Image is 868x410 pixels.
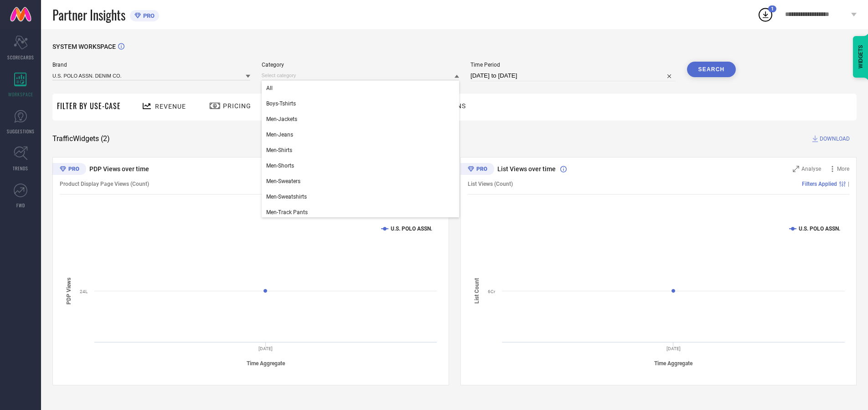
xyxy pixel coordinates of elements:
text: [DATE] [666,346,680,351]
span: Revenue [155,103,186,110]
span: Product Display Page Views (Count) [60,181,149,187]
text: 6Cr [488,289,496,294]
span: SYSTEM WORKSPACE [52,43,116,50]
input: Select category [262,71,460,80]
text: U.S. POLO ASSN. [799,226,840,232]
span: Partner Insights [52,5,125,24]
button: Search [687,62,736,77]
span: SCORECARDS [7,54,34,61]
div: Premium [460,163,494,177]
div: Premium [52,163,86,177]
div: All [262,80,460,96]
div: Boys-Tshirts [262,96,460,111]
div: Men-Sweaters [262,173,460,189]
div: Men-Shorts [262,158,460,173]
span: More [837,166,849,172]
span: Analyse [801,166,821,172]
span: PRO [141,12,155,19]
text: U.S. POLO ASSN. [391,226,432,232]
span: TRENDS [13,165,28,172]
text: [DATE] [258,346,273,351]
span: All [266,85,273,91]
span: DOWNLOAD [820,134,850,143]
span: List Views over time [497,165,556,173]
svg: Zoom [793,166,799,172]
span: SUGGESTIONS [7,128,35,135]
span: FWD [16,202,25,209]
div: Men-Track Pants [262,205,460,220]
span: Boys-Tshirts [266,100,296,107]
span: Men-Shirts [266,147,292,153]
span: Time Period [470,62,676,68]
span: Filters Applied [802,181,837,187]
div: Men-Shirts [262,142,460,158]
span: Men-Jeans [266,131,293,138]
span: Men-Sweaters [266,178,300,184]
span: WORKSPACE [8,91,33,98]
span: List Views (Count) [468,181,513,187]
span: PDP Views over time [89,165,149,173]
span: | [848,181,849,187]
input: Select time period [470,70,676,81]
span: Brand [52,62,250,68]
span: Men-Sweatshirts [266,194,307,200]
div: Men-Sweatshirts [262,189,460,205]
div: Men-Jeans [262,127,460,142]
span: Filter By Use-Case [57,100,121,111]
div: Men-Jackets [262,111,460,127]
tspan: PDP Views [66,277,72,304]
span: Category [262,62,460,68]
span: Men-Track Pants [266,209,308,216]
span: Traffic Widgets ( 2 ) [52,134,110,143]
tspan: List Count [474,278,480,304]
div: Open download list [757,6,774,23]
span: Men-Jackets [266,116,297,122]
text: 24L [80,289,88,294]
span: Men-Shorts [266,163,294,169]
tspan: Time Aggregate [247,360,285,367]
span: Pricing [223,102,251,110]
tspan: Time Aggregate [654,360,693,367]
span: 1 [771,6,774,12]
